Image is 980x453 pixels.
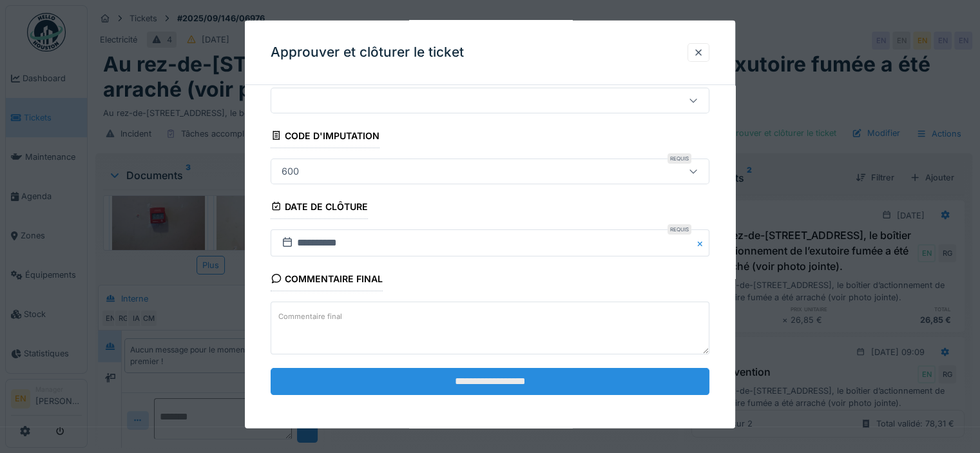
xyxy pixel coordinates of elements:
[271,126,380,148] div: Code d'imputation
[271,44,464,61] h3: Approuver et clôturer le ticket
[695,229,709,256] button: Close
[276,164,304,178] div: 600
[271,269,383,291] div: Commentaire final
[276,309,345,325] label: Commentaire final
[271,197,368,218] div: Date de clôture
[668,153,691,163] div: Requis
[668,224,691,234] div: Requis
